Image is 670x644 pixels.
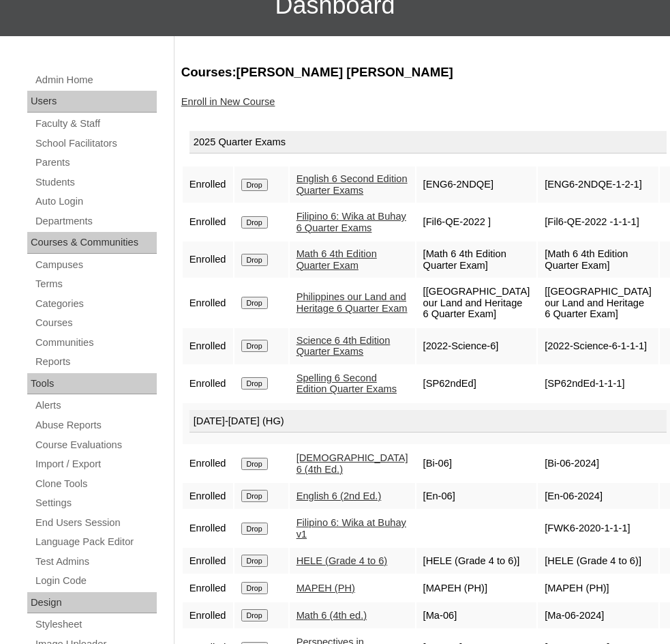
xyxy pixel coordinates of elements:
[416,602,537,628] td: [Ma-06]
[34,616,157,633] a: Stylesheet
[34,397,157,414] a: Alerts
[416,204,537,240] td: [Fil6-QE-2022 ]
[296,517,406,540] a: Filipino 6: Wika at Buhay v1
[538,366,658,402] td: [SP62ndEd-1-1-1]
[34,213,157,230] a: Departments
[241,490,268,502] input: Drop
[183,602,233,628] td: Enrolled
[538,204,658,240] td: [Fil6-QE-2022 -1-1-1]
[34,115,157,132] a: Faculty & Staff
[296,583,355,594] a: MAPEH (PH)
[34,276,157,293] a: Terms
[241,340,268,352] input: Drop
[416,366,537,402] td: [SP62ndEd]
[27,373,157,395] div: Tools
[34,572,157,589] a: Login Code
[183,366,233,402] td: Enrolled
[34,154,157,171] a: Parents
[241,555,268,567] input: Drop
[183,328,233,364] td: Enrolled
[296,335,391,357] a: Science 6 4th Edition Quarter Exams
[416,166,537,203] td: [ENG6-2NDQE]
[34,437,157,454] a: Course Evaluations
[34,135,157,152] a: School Facilitators
[296,452,408,475] a: [DEMOGRAPHIC_DATA] 6 (4th Ed.)
[241,179,268,191] input: Drop
[296,555,388,566] a: HELE (Grade 4 to 6)
[27,592,157,614] div: Design
[34,475,157,493] a: Clone Tools
[189,410,667,433] div: [DATE]-[DATE] (HG)
[416,241,537,278] td: [Math 6 4th Edition Quarter Exam]
[34,514,157,531] a: End Users Session
[241,458,268,470] input: Drop
[34,353,157,370] a: Reports
[296,211,406,233] a: Filipino 6: Wika at Buhay 6 Quarter Exams
[34,72,157,89] a: Admin Home
[183,510,233,546] td: Enrolled
[538,279,658,327] td: [[GEOGRAPHIC_DATA] our Land and Heritage 6 Quarter Exam]
[538,548,658,574] td: [HELE (Grade 4 to 6)]
[183,445,233,482] td: Enrolled
[183,279,233,327] td: Enrolled
[34,295,157,312] a: Categories
[538,483,658,509] td: [En-06-2024]
[538,575,658,601] td: [MAPEH (PH)]
[241,254,268,266] input: Drop
[241,216,268,229] input: Drop
[296,491,382,501] a: English 6 (2nd Ed.)
[27,232,157,254] div: Courses & Communities
[183,241,233,278] td: Enrolled
[416,575,537,601] td: [MAPEH (PH)]
[183,483,233,509] td: Enrolled
[241,377,268,390] input: Drop
[34,314,157,332] a: Courses
[183,166,233,203] td: Enrolled
[241,297,268,309] input: Drop
[416,483,537,509] td: [En-06]
[538,166,658,203] td: [ENG6-2NDQE-1-2-1]
[183,204,233,240] td: Enrolled
[538,328,658,364] td: [2022-Science-6-1-1-1]
[538,241,658,278] td: [Math 6 4th Edition Quarter Exam]
[183,575,233,601] td: Enrolled
[241,609,268,621] input: Drop
[296,291,408,314] a: Philippines our Land and Heritage 6 Quarter Exam
[241,582,268,594] input: Drop
[34,456,157,473] a: Import / Export
[34,174,157,191] a: Students
[34,417,157,434] a: Abuse Reports
[296,173,408,196] a: English 6 Second Edition Quarter Exams
[296,248,377,271] a: Math 6 4th Edition Quarter Exam
[183,548,233,574] td: Enrolled
[34,495,157,512] a: Settings
[416,279,537,327] td: [[GEOGRAPHIC_DATA] our Land and Heritage 6 Quarter Exam]
[538,602,658,628] td: [Ma-06-2024]
[296,372,397,395] a: Spelling 6 Second Edition Quarter Exams
[241,523,268,535] input: Drop
[538,445,658,482] td: [Bi-06-2024]
[181,96,275,107] a: Enroll in New Course
[34,334,157,351] a: Communities
[296,610,367,621] a: Math 6 (4th ed.)
[27,91,157,113] div: Users
[34,533,157,551] a: Language Pack Editor
[34,257,157,274] a: Campuses
[538,510,658,546] td: [FWK6-2020-1-1-1]
[416,445,537,482] td: [Bi-06]
[181,63,656,81] h3: Courses:[PERSON_NAME] [PERSON_NAME]
[34,193,157,210] a: Auto Login
[416,548,537,574] td: [HELE (Grade 4 to 6)]
[189,131,667,154] div: 2025 Quarter Exams
[416,328,537,364] td: [2022-Science-6]
[34,553,157,570] a: Test Admins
